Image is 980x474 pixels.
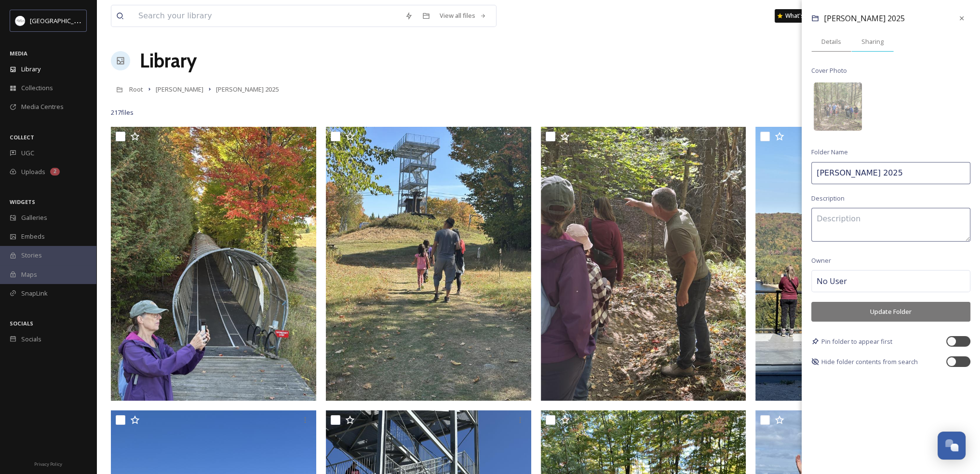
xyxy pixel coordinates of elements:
span: Privacy Policy [34,461,62,467]
span: SOCIALS [10,320,33,327]
span: Stories [21,251,42,260]
span: Collections [21,83,53,93]
span: [PERSON_NAME] 2025 [824,13,905,24]
span: 217 file s [111,108,134,117]
img: ext_1759254356.326792_info@sirsams.com-IMG_6716.jpeg [755,127,961,401]
span: No User [817,275,847,287]
span: Galleries [21,213,47,222]
a: Library [140,46,197,75]
input: Search your library [134,5,400,27]
span: COLLECT [10,134,34,141]
span: Embeds [21,232,45,241]
a: View all files [435,6,491,25]
img: ext_1759254371.183952_info@sirsams.com-IMG_6542.jpeg [111,127,316,401]
a: [PERSON_NAME] [156,83,203,95]
img: Frame%2013.png [15,16,25,26]
span: MEDIA [10,50,27,57]
span: Media Centres [21,102,64,111]
a: Privacy Policy [34,458,62,469]
img: 51fe3b21-d299-4ff9-b433-700a9b0c5d84.jpg [814,82,862,131]
span: Maps [21,270,37,279]
span: Folder Name [811,148,848,157]
a: What's New [775,9,823,23]
span: Socials [21,335,41,344]
span: Root [129,85,143,94]
a: [PERSON_NAME] 2025 [216,83,279,95]
span: Sharing [861,37,884,46]
span: Owner [811,256,831,265]
span: SnapLink [21,289,48,298]
input: Name [811,162,970,184]
span: Cover Photo [811,66,847,75]
span: Description [811,194,845,203]
a: Root [129,83,143,95]
span: [PERSON_NAME] 2025 [216,85,279,94]
span: Uploads [21,167,45,176]
img: ext_1759254367.902101_info@sirsams.com-IMG_6721.jpeg [326,127,531,401]
button: Open Chat [938,432,966,460]
img: ext_1759254367.887089_info@sirsams.com-IMG_6583.jpeg [541,127,746,401]
button: Update Folder [811,302,970,322]
span: Library [21,65,40,74]
span: WIDGETS [10,198,35,205]
span: [PERSON_NAME] [156,85,203,94]
span: Hide folder contents from search [821,357,918,366]
span: UGC [21,149,34,158]
span: [GEOGRAPHIC_DATA] [30,16,91,25]
div: 2 [50,168,60,176]
span: Pin folder to appear first [821,337,892,346]
span: Details [821,37,841,46]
